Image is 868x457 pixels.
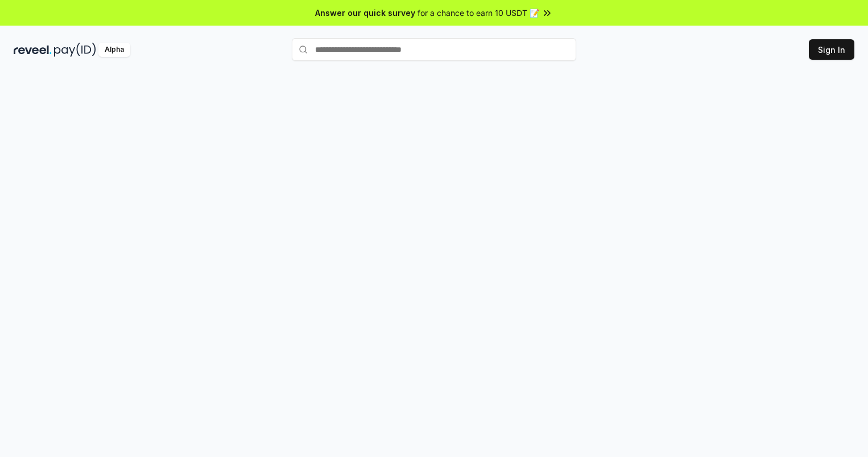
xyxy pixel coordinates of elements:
button: Sign In [809,39,854,60]
span: Answer our quick survey [315,7,415,19]
img: reveel_dark [14,43,52,57]
div: Alpha [98,43,130,57]
img: pay_id [54,43,96,57]
span: for a chance to earn 10 USDT 📝 [418,7,539,19]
